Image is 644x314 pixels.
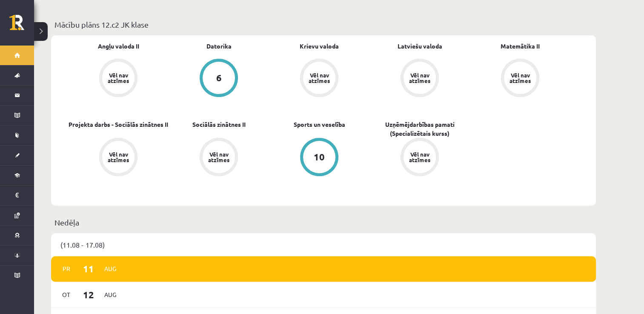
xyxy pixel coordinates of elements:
span: 12 [75,288,102,302]
div: Vēl nav atzīmes [307,72,331,83]
a: Vēl nav atzīmes [369,59,470,99]
a: 6 [169,59,269,99]
div: Vēl nav atzīmes [508,72,532,83]
a: Vēl nav atzīmes [68,59,169,99]
span: Aug [101,262,119,275]
a: Vēl nav atzīmes [369,138,470,178]
span: Aug [101,288,119,301]
div: (11.08 - 17.08) [51,233,596,256]
a: Angļu valoda II [98,42,139,51]
a: Krievu valoda [300,42,339,51]
a: Rīgas 1. Tālmācības vidusskola [9,15,34,36]
a: Vēl nav atzīmes [470,59,570,99]
div: Vēl nav atzīmes [106,72,130,83]
a: Datorika [206,42,232,51]
p: Mācību plāns 12.c2 JK klase [54,19,592,30]
a: Sports un veselība [294,120,345,129]
p: Nedēļa [54,217,592,228]
div: Vēl nav atzīmes [408,151,432,163]
a: Vēl nav atzīmes [169,138,269,178]
a: Vēl nav atzīmes [269,59,369,99]
a: Vēl nav atzīmes [68,138,169,178]
div: Vēl nav atzīmes [207,151,231,163]
a: Uzņēmējdarbības pamati (Specializētais kurss) [369,120,470,138]
div: 10 [314,152,325,162]
div: Vēl nav atzīmes [408,72,432,83]
a: Projekta darbs - Sociālās zinātnes II [69,120,168,129]
span: Ot [57,288,75,301]
a: Matemātika II [501,42,540,51]
a: Latviešu valoda [398,42,442,51]
div: 6 [216,73,222,83]
a: 10 [269,138,369,178]
span: 11 [75,262,102,276]
div: Vēl nav atzīmes [106,151,130,163]
a: Sociālās zinātnes II [192,120,246,129]
span: Pr [57,262,75,275]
